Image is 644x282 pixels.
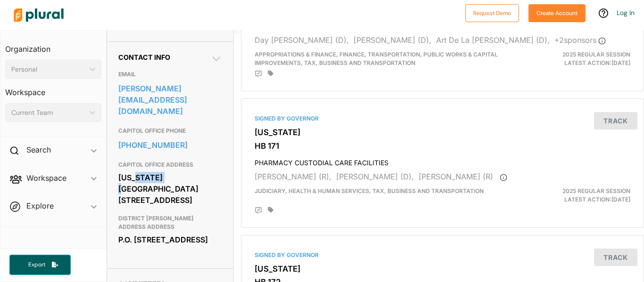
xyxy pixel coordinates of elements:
div: Add tags [268,207,273,213]
div: Latest Action: [DATE] [507,50,637,67]
div: P.O. [STREET_ADDRESS] [118,233,222,247]
span: 2025 Regular Session [562,187,630,194]
h2: Search [26,145,51,155]
h3: EMAIL [118,69,222,80]
h3: CAPITOL OFFICE ADDRESS [118,159,222,170]
button: Export [9,255,71,275]
span: Day [PERSON_NAME] (D), [255,35,349,45]
h3: CAPITOL OFFICE PHONE [118,125,222,137]
div: Personal [11,64,86,74]
span: Judiciary, Health & Human Services, Tax, Business and Transportation [255,187,484,194]
a: [PHONE_NUMBER] [118,138,222,152]
button: Create Account [528,4,586,22]
a: Create Account [528,8,586,17]
div: Add Position Statement [255,207,262,214]
button: Track [594,249,637,266]
h3: Organization [5,35,101,56]
a: [PERSON_NAME][EMAIL_ADDRESS][DOMAIN_NAME] [118,81,222,118]
button: Request Demo [465,4,519,22]
span: Export [22,261,52,269]
h3: Workspace [5,79,101,99]
a: Request Demo [465,8,519,17]
a: Log In [617,8,635,17]
div: [US_STATE][GEOGRAPHIC_DATA] [STREET_ADDRESS] [118,170,222,207]
span: Contact Info [118,53,170,61]
span: [PERSON_NAME] (R), [255,172,331,181]
button: Track [594,112,637,129]
div: Signed by Governor [255,114,630,123]
h3: [US_STATE] [255,264,630,274]
span: + 2 sponsor s [554,35,606,45]
div: Signed by Governor [255,251,630,259]
span: [PERSON_NAME] (D), [336,172,414,181]
h3: DISTRICT [PERSON_NAME] ADDRESS ADDRESS [118,213,222,233]
span: Art De La [PERSON_NAME] (D), [436,35,550,45]
span: Appropriations & Finance, Finance, Transportation, Public Works & Capital Improvements, Tax, Busi... [255,51,498,66]
div: Add tags [268,70,273,77]
h3: HB 171 [255,141,630,151]
h4: PHARMACY CUSTODIAL CARE FACILITIES [255,154,630,167]
span: [PERSON_NAME] (R) [419,172,493,181]
div: Add Position Statement [255,70,262,78]
div: Current Team [11,108,86,118]
div: Latest Action: [DATE] [507,187,637,204]
h3: [US_STATE] [255,128,630,137]
span: 2025 Regular Session [562,51,630,58]
span: [PERSON_NAME] (D), [354,35,431,45]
